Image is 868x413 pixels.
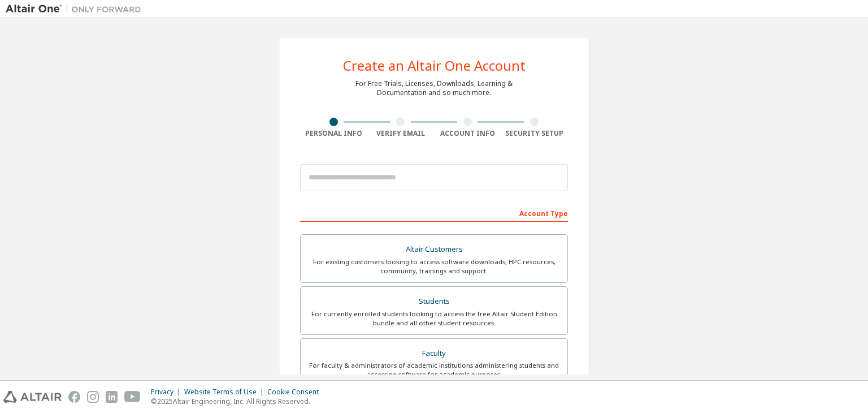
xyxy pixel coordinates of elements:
img: instagram.svg [87,391,99,403]
p: © 2025 Altair Engineering, Inc. All Rights Reserved. [151,397,325,406]
div: Website Terms of Use [184,388,267,397]
div: Privacy [151,388,184,397]
div: Cookie Consent [267,388,325,397]
div: Account Type [300,204,568,222]
div: Create an Altair One Account [343,59,526,72]
div: Altair Customers [307,242,561,257]
div: Account Info [434,129,501,138]
img: linkedin.svg [106,391,118,403]
div: Faculty [307,346,561,362]
div: Verify Email [367,129,435,138]
img: Altair One [6,3,147,15]
div: Security Setup [501,129,568,138]
div: For Free Trials, Licenses, Downloads, Learning & Documentation and so much more. [355,79,513,97]
div: Students [307,294,561,309]
div: Personal Info [300,129,367,138]
img: youtube.svg [124,391,141,403]
div: For existing customers looking to access software downloads, HPC resources, community, trainings ... [307,257,561,276]
img: facebook.svg [68,391,80,403]
div: For currently enrolled students looking to access the free Altair Student Edition bundle and all ... [307,309,561,328]
div: For faculty & administrators of academic institutions administering students and accessing softwa... [307,361,561,379]
img: altair_logo.svg [3,391,62,403]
